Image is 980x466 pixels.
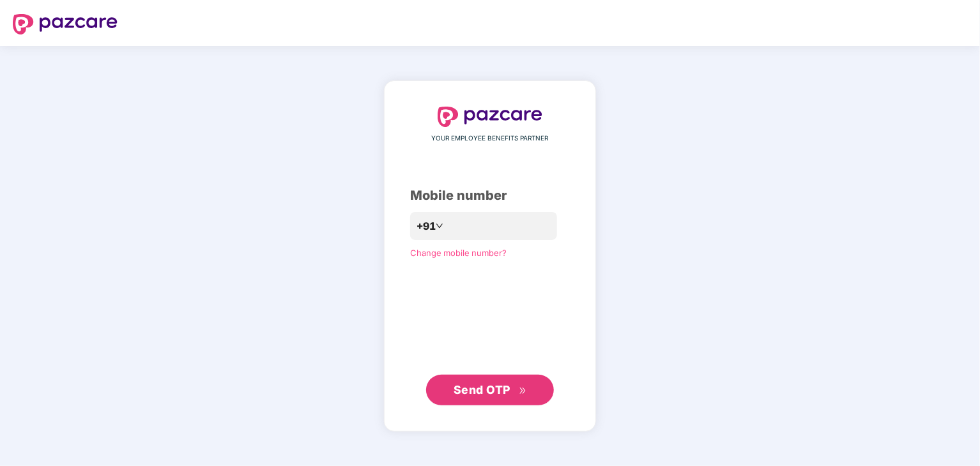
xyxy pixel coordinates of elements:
[417,218,436,234] span: +91
[454,383,510,396] span: Send OTP
[432,133,549,144] span: YOUR EMPLOYEE BENEFITS PARTNER
[436,222,443,230] span: down
[13,14,118,34] img: logo
[426,375,554,405] button: Send OTPdouble-right
[519,387,527,395] span: double-right
[438,107,542,127] img: logo
[410,186,570,206] div: Mobile number
[410,248,507,258] a: Change mobile number?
